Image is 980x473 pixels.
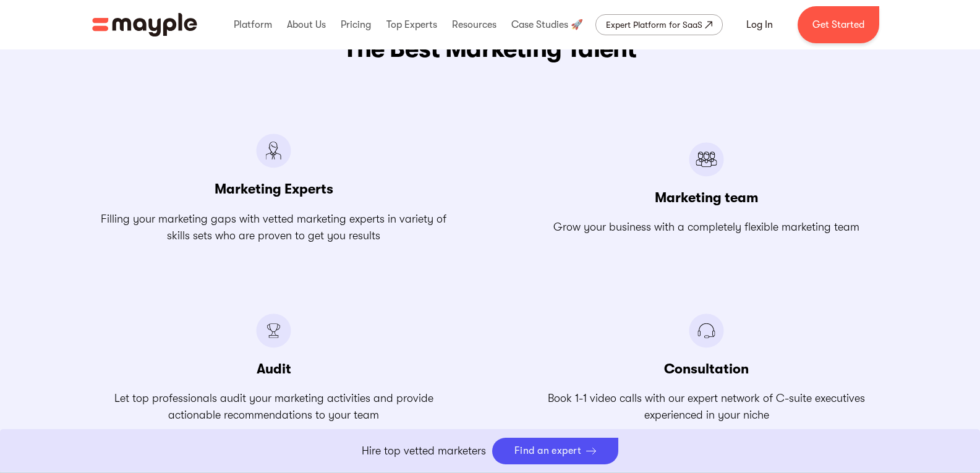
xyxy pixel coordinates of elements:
a: Log In [731,10,788,40]
p: Filling your marketing gaps with vetted marketing experts in variety of skills sets who are prove... [92,211,456,244]
div: Expert Platform for SaaS [606,17,702,32]
a: home [92,13,197,36]
p: Book 1-1 video calls with our expert network of C-suite executives experienced in your niche [525,390,888,424]
h3: Marketing Experts [215,181,333,198]
div: Resources [449,5,500,45]
a: Expert Platform for SaaS [595,14,723,35]
h3: Consultation [664,360,749,378]
p: Let top professionals audit your marketing activities and provide actionable recommendations to y... [92,390,456,424]
div: Pricing [338,5,374,45]
h3: Audit [257,360,291,378]
div: About Us [284,5,329,45]
div: Platform [231,5,275,45]
img: Mayple logo [92,13,197,36]
div: Top Experts [383,5,440,45]
a: Get Started [798,6,879,43]
h3: Marketing team [655,189,759,207]
p: Grow your business with a completely flexible marketing team [553,219,859,236]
